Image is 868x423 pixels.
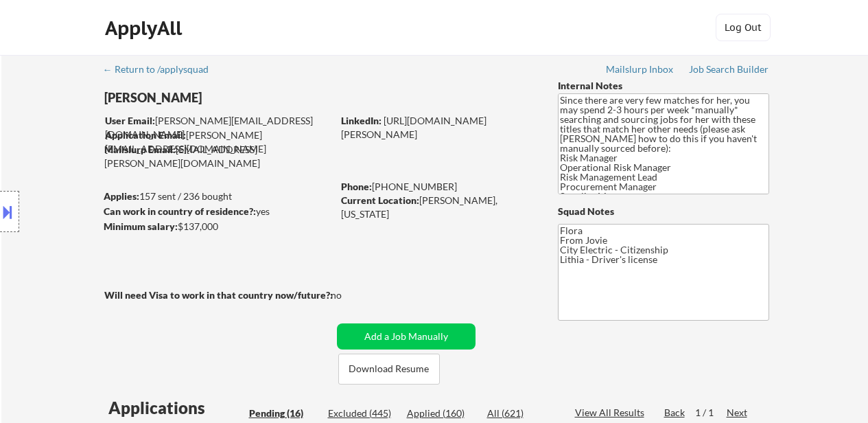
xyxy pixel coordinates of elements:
[108,400,244,416] div: Applications
[695,406,727,420] div: 1 / 1
[341,115,382,126] strong: LinkedIn:
[249,407,318,420] div: Pending (16)
[606,65,675,74] div: Mailslurp Inbox
[487,407,556,420] div: All (621)
[575,406,648,420] div: View All Results
[338,354,440,385] button: Download Resume
[337,323,476,350] button: Add a Job Manually
[341,194,535,220] div: [PERSON_NAME], [US_STATE]
[331,288,370,302] div: no
[328,407,397,420] div: Excluded (445)
[689,65,769,74] div: Job Search Builder
[558,79,769,93] div: Internal Notes
[341,181,372,192] strong: Phone:
[105,16,186,40] div: ApplyAll
[103,65,222,74] div: ← Return to /applysquad
[341,180,535,194] div: [PHONE_NUMBER]
[727,406,749,420] div: Next
[341,194,419,206] strong: Current Location:
[716,14,771,41] button: Log Out
[341,115,486,140] a: [URL][DOMAIN_NAME][PERSON_NAME]
[606,64,675,78] a: Mailslurp Inbox
[407,407,476,420] div: Applied (160)
[558,205,769,218] div: Squad Notes
[664,406,686,420] div: Back
[103,64,222,78] a: ← Return to /applysquad
[689,64,769,78] a: Job Search Builder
